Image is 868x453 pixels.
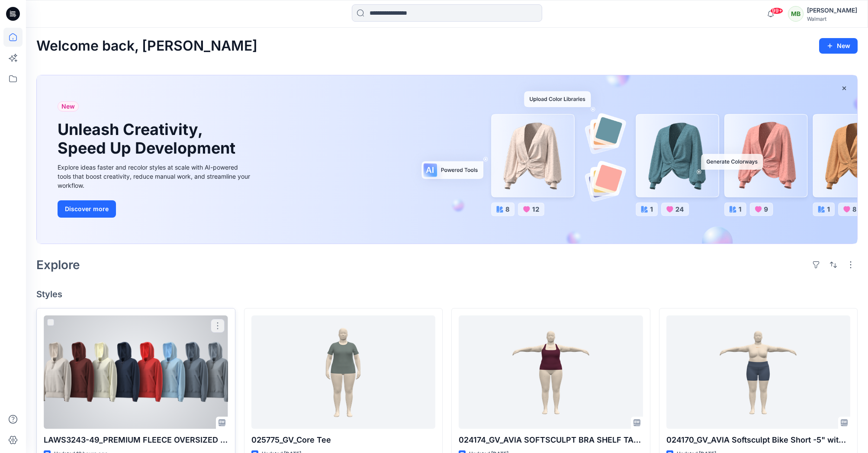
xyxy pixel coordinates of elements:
[58,163,252,190] div: Explore ideas faster and recolor styles at scale with AI-powered tools that boost creativity, red...
[251,434,436,446] p: 025775_GV_Core Tee
[251,315,436,429] a: 025775_GV_Core Tee
[459,315,643,429] a: 024174_GV_AVIA SOFTSCULPT BRA SHELF TANK
[36,258,80,272] h2: Explore
[58,200,116,218] button: Discover more
[807,5,857,16] div: [PERSON_NAME]
[807,16,857,22] div: Walmart
[36,38,257,54] h2: Welcome back, [PERSON_NAME]
[666,315,851,429] a: 024170_GV_AVIA Softsculpt Bike Short -5" without side pockets
[44,315,228,429] a: LAWS3243-49_PREMIUM FLEECE OVERSIZED ZIP HOODIE
[788,6,804,22] div: MB
[58,120,239,157] h1: Unleash Creativity, Speed Up Development
[36,289,858,299] h4: Styles
[666,434,851,446] p: 024170_GV_AVIA Softsculpt Bike Short -5" without side pockets
[44,434,228,446] p: LAWS3243-49_PREMIUM FLEECE OVERSIZED ZIP HOODIE
[819,38,858,54] button: New
[58,200,252,218] a: Discover more
[459,434,643,446] p: 024174_GV_AVIA SOFTSCULPT BRA SHELF TANK
[61,101,75,112] span: New
[770,7,783,14] span: 99+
